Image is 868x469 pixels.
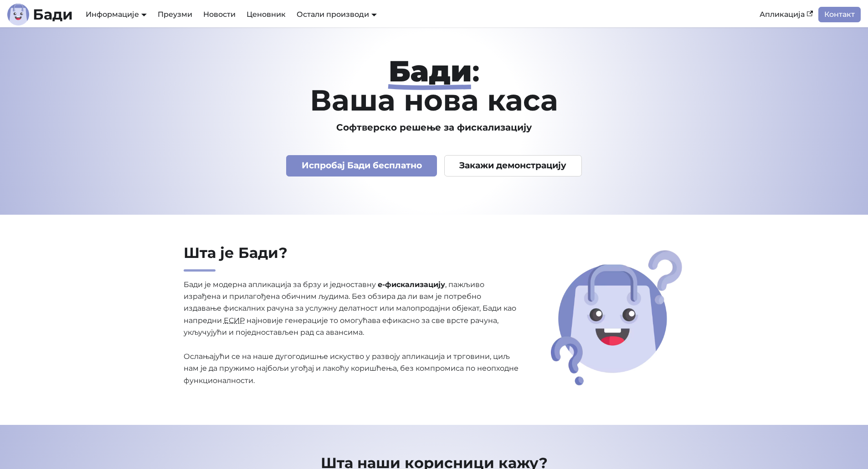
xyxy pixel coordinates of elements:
[184,279,520,387] p: Бади је модерна апликација за брзу и једноставну , пажљиво израђена и прилагођена обичним људима....
[7,4,73,25] a: ЛогоБади
[754,7,818,22] a: Апликација
[548,247,685,388] img: Шта је Бади?
[444,155,582,177] a: Закажи демонстрацију
[818,7,861,22] a: Контакт
[286,155,437,177] a: Испробај Бади бесплатно
[389,53,472,89] strong: Бади
[184,244,520,272] h2: Шта је Бади?
[198,7,241,22] a: Новости
[224,316,245,325] abbr: Електронски систем за издавање рачуна
[33,7,73,22] b: Бади
[152,7,198,22] a: Преузми
[378,280,445,289] strong: е-фискализацију
[7,4,29,25] img: Лого
[241,7,291,22] a: Ценовник
[86,10,147,19] a: Информације
[141,122,728,133] h3: Софтверско решење за фискализацију
[297,10,377,19] a: Остали производи
[141,56,728,115] h1: : Ваша нова каса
